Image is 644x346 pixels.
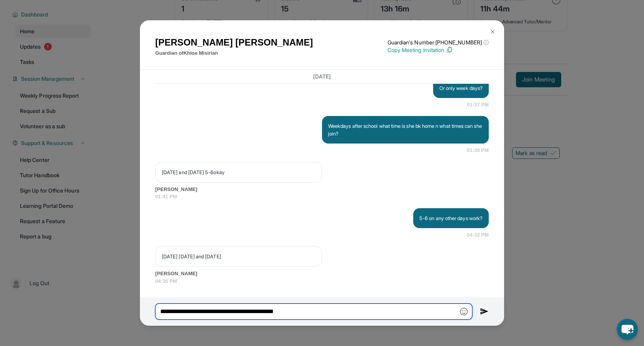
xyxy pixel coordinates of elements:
[155,49,313,57] p: Guardian of Khloe Misirian
[617,319,638,340] button: chat-button
[467,147,489,154] span: 01:38 PM
[328,122,483,137] p: Weekdays after school what time is she bk home n what times can she join?
[490,29,496,35] img: Close Icon
[162,253,315,260] p: [DATE] [DATE] and [DATE]
[467,231,489,239] span: 04:32 PM
[388,39,489,46] p: Guardian's Number: [PHONE_NUMBER]
[162,168,315,176] p: [DATE] and [DATE] 5-6okay
[155,277,489,285] span: 04:35 PM
[483,39,489,46] span: ⓘ
[155,73,489,80] h3: [DATE]
[155,36,313,49] h1: [PERSON_NAME] [PERSON_NAME]
[388,46,489,54] p: Copy Meeting Invitation
[155,186,489,193] span: [PERSON_NAME]
[460,308,468,315] img: Emoji
[480,307,489,316] img: Send icon
[467,101,489,109] span: 01:37 PM
[419,214,483,222] p: 5-6 on any other days work?
[446,47,453,54] img: Copy Icon
[155,270,489,277] span: [PERSON_NAME]
[439,84,483,92] p: Or only week days?
[155,193,489,201] span: 01:41 PM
